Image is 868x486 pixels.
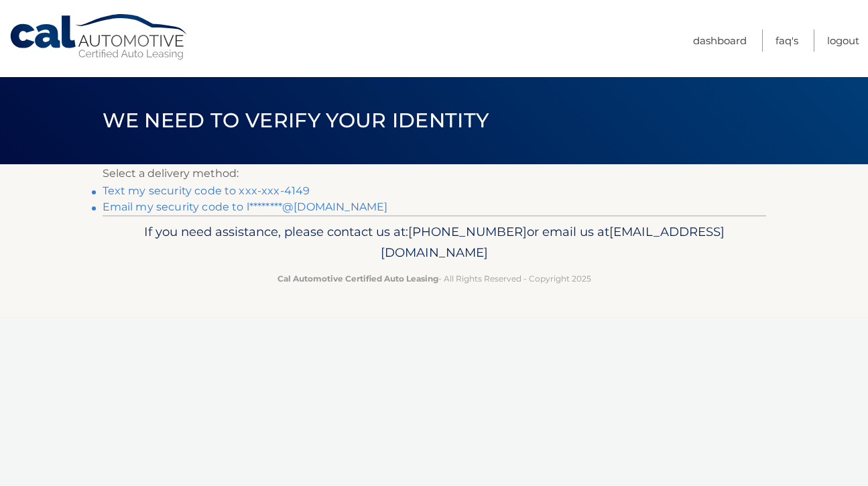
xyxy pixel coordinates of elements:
p: Select a delivery method: [103,164,766,183]
span: [PHONE_NUMBER] [408,224,527,239]
p: If you need assistance, please contact us at: or email us at [111,221,757,264]
span: We need to verify your identity [103,108,489,133]
p: - All Rights Reserved - Copyright 2025 [111,271,757,286]
a: Email my security code to l********@[DOMAIN_NAME] [103,200,388,213]
a: Text my security code to xxx-xxx-4149 [103,184,310,197]
a: Dashboard [693,29,747,52]
strong: Cal Automotive Certified Auto Leasing [277,274,438,284]
a: Logout [827,29,859,52]
a: FAQ's [776,29,798,52]
a: Cal Automotive [9,13,190,61]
